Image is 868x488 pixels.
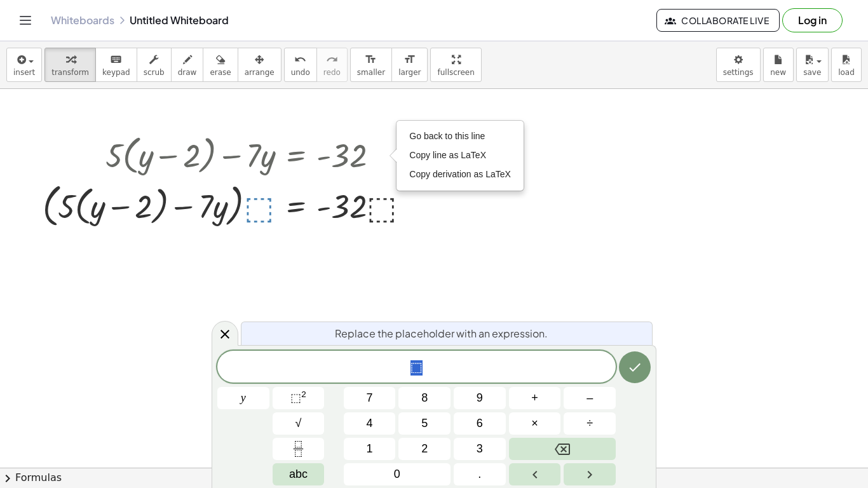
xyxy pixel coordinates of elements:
[509,438,616,460] button: Backspace
[323,68,341,77] span: redo
[409,131,485,141] span: Go back to this line
[619,351,651,383] button: Done
[344,387,396,409] button: 7
[110,52,122,67] i: keyboard
[357,68,385,77] span: smaller
[398,438,451,460] button: 2
[44,48,96,82] button: transform
[587,390,593,407] span: –
[421,415,428,432] span: 5
[394,466,400,483] span: 0
[454,412,506,435] button: 6
[326,52,338,67] i: redo
[763,48,794,82] button: new
[509,463,561,485] button: Left arrow
[295,415,302,432] span: √
[365,52,377,67] i: format_size
[477,415,483,432] span: 6
[454,438,506,460] button: 3
[144,68,165,77] span: scrub
[723,68,754,77] span: settings
[217,387,269,409] button: y
[6,48,42,82] button: insert
[421,440,428,457] span: 2
[391,48,428,82] button: format_sizelarger
[95,48,137,82] button: keyboardkeypad
[284,48,317,82] button: undoundo
[509,387,561,409] button: Plus
[238,48,281,82] button: arrange
[137,48,172,82] button: scrub
[421,390,428,407] span: 8
[273,387,325,409] button: Squared
[171,48,204,82] button: draw
[409,150,486,160] span: Copy line as LaTeX
[316,48,348,82] button: redoredo
[178,68,197,77] span: draw
[430,48,481,82] button: fullscreen
[656,9,780,32] button: Collaborate Live
[335,326,548,341] span: Replace the placeholder with an expression.
[410,360,423,376] span: ⬚
[667,15,769,26] span: Collaborate Live
[831,48,862,82] button: load
[770,68,786,77] span: new
[367,415,373,432] span: 4
[531,390,538,407] span: +
[564,463,616,485] button: Right arrow
[51,14,114,27] a: Whiteboards
[210,68,231,77] span: erase
[241,390,246,407] span: y
[782,8,843,32] button: Log in
[203,48,238,82] button: erase
[477,390,483,407] span: 9
[344,412,396,435] button: 4
[102,68,130,77] span: keypad
[301,390,306,399] sup: 2
[716,48,761,82] button: settings
[509,412,561,435] button: Times
[478,466,481,483] span: .
[398,387,451,409] button: 8
[454,463,506,485] button: .
[367,390,373,407] span: 7
[273,438,325,460] button: Fraction
[454,387,506,409] button: 9
[564,412,616,435] button: Divide
[294,52,306,67] i: undo
[350,48,392,82] button: format_sizesmaller
[13,68,35,77] span: insert
[564,387,616,409] button: Minus
[290,391,301,404] span: ⬚
[398,412,451,435] button: 5
[15,10,36,30] button: Toggle navigation
[245,68,275,77] span: arrange
[273,463,325,485] button: Alphabet
[344,438,396,460] button: 1
[803,68,821,77] span: save
[838,68,855,77] span: load
[403,52,416,67] i: format_size
[796,48,829,82] button: save
[273,412,325,435] button: Square root
[587,415,593,432] span: ÷
[367,440,373,457] span: 1
[289,466,308,483] span: abc
[531,415,538,432] span: ×
[51,68,89,77] span: transform
[437,68,474,77] span: fullscreen
[291,68,310,77] span: undo
[477,440,483,457] span: 3
[409,169,511,179] span: Copy derivation as LaTeX
[398,68,421,77] span: larger
[344,463,451,485] button: 0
